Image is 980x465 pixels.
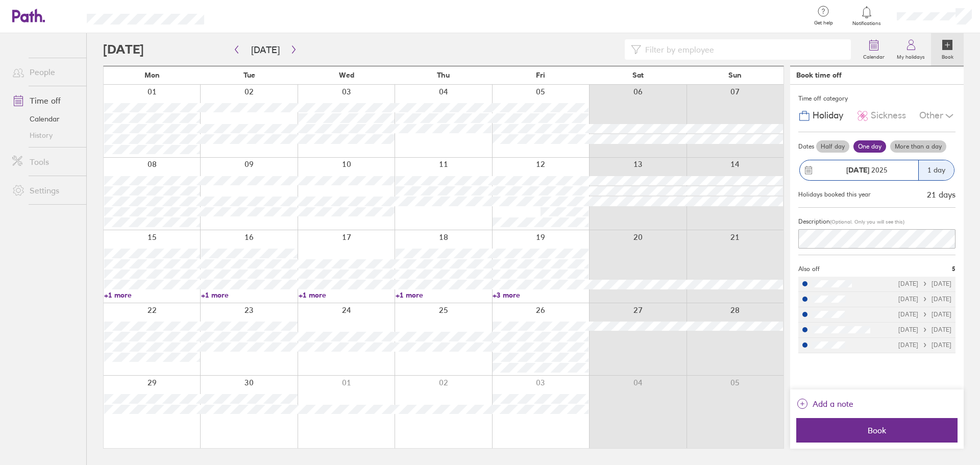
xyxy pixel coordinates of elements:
div: 1 day [918,160,954,180]
span: Description [798,217,830,225]
a: Settings [4,180,86,201]
button: Add a note [796,396,853,412]
a: People [4,62,86,82]
label: Calendar [857,51,891,60]
a: Time off [4,90,86,111]
div: Other [919,106,955,126]
span: Sun [728,71,742,79]
label: My holidays [891,51,931,60]
button: Book [796,418,958,443]
span: 2025 [846,166,888,174]
span: (Optional. Only you will see this) [830,218,904,225]
span: Also off [798,265,820,273]
span: Sickness [871,110,906,121]
span: Mon [144,71,160,79]
strong: [DATE] [846,165,869,175]
label: More than a day [890,140,946,153]
div: [DATE] [DATE] [898,296,951,303]
div: [DATE] [DATE] [898,341,951,349]
span: 5 [952,265,955,273]
span: Sat [632,71,644,79]
span: Holiday [813,110,843,121]
span: Add a note [813,396,853,412]
span: Wed [339,71,354,79]
span: Get help [807,20,840,26]
a: History [4,127,86,143]
div: Holidays booked this year [798,191,871,198]
input: Filter by employee [641,40,845,59]
div: 21 days [927,190,955,199]
a: Calendar [857,33,891,66]
label: Half day [816,140,849,153]
div: Book time off [796,71,842,79]
span: Fri [536,71,545,79]
a: +1 more [299,290,395,300]
div: [DATE] [DATE] [898,311,951,318]
a: +1 more [396,290,492,300]
a: +3 more [493,290,589,300]
span: Book [803,426,950,435]
label: Book [936,51,960,60]
span: Dates [798,143,814,150]
span: Thu [437,71,450,79]
span: Notifications [850,20,884,27]
button: [DATE] 20251 day [798,155,955,186]
a: +1 more [201,290,297,300]
button: [DATE] [243,41,288,58]
a: +1 more [104,290,200,300]
div: Time off category [798,91,955,106]
span: Tue [243,71,255,79]
a: Notifications [850,5,884,27]
div: [DATE] [DATE] [898,280,951,287]
label: One day [853,140,886,153]
a: My holidays [891,33,931,66]
a: Book [931,33,964,66]
div: [DATE] [DATE] [898,326,951,333]
a: Calendar [4,111,86,127]
a: Tools [4,152,86,172]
